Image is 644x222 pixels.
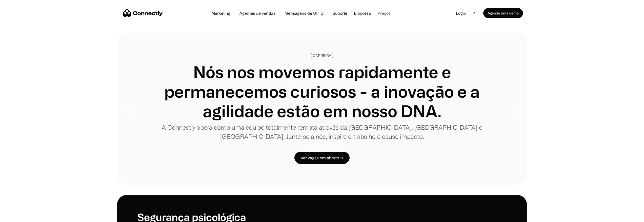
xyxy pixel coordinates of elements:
div: 2 of 8 [117,32,527,185]
a: Login [452,9,470,17]
h1: Nós nos movemos rapidamente e permanecemos curiosos - a inovação e a agilidade estão em nosso DNA. [157,62,487,121]
div: pt [470,9,483,17]
p: A Connectly opera como uma equipe totalmente remota através da [GEOGRAPHIC_DATA], [GEOGRAPHIC_DAT... [157,123,487,141]
a: Agende uma demo [483,8,523,18]
a: Mensagens de Utility [280,11,328,15]
div: CARREIRA [313,54,331,57]
a: Marketing [207,11,234,15]
div: Empresa [352,10,372,17]
div: previous slide [117,83,137,134]
a: Ver vagas em aberto → [294,152,350,164]
ul: Language list [10,213,30,220]
a: Suporte [329,11,351,15]
div: carousel [117,32,527,185]
a: Preços [373,11,395,15]
div: next slide [507,83,527,134]
a: home [123,9,163,17]
a: Agentes de vendas [235,11,279,15]
aside: Language selected: Português (Brasil) [5,213,30,220]
div: pt [472,9,477,17]
div: Empresa [354,10,371,17]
